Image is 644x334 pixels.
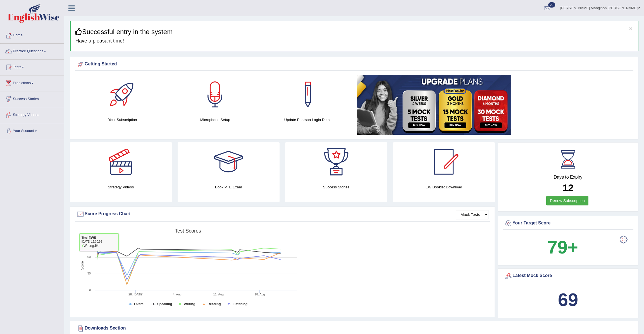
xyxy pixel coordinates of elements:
a: Renew Subscription [546,196,588,205]
b: 79+ [547,237,578,257]
tspan: Writing [184,302,195,306]
tspan: 4. Aug [173,293,182,296]
h4: Days to Expiry [504,175,632,180]
div: Downloads Section [76,324,632,333]
text: 90 [87,239,91,242]
tspan: Listening [233,302,247,306]
tspan: Reading [207,302,221,306]
b: 69 [558,290,578,310]
div: Score Progress Chart [76,210,488,218]
a: Tests [0,60,64,74]
h3: Successful entry in the system [75,28,634,35]
div: Getting Started [76,60,632,68]
text: 0 [89,288,91,292]
a: Strategy Videos [0,107,64,121]
h4: Book PTE Exam [178,184,280,190]
a: Success Stories [0,91,64,105]
button: × [629,25,633,31]
a: Your Account [0,123,64,137]
div: Latest Mock Score [504,272,632,280]
a: Practice Questions [0,44,64,58]
h4: Your Subscription [79,117,166,123]
tspan: 11. Aug [213,293,224,296]
tspan: Test scores [175,228,201,234]
h4: Strategy Videos [70,184,172,190]
span: 20 [548,2,555,8]
tspan: 18. Aug [255,293,265,296]
h4: EW Booklet Download [393,184,495,190]
h4: Update Pearson Login Detail [264,117,351,123]
tspan: Overall [134,302,146,306]
tspan: 28. [DATE] [128,293,143,296]
tspan: Speaking [157,302,172,306]
h4: Success Stories [285,184,387,190]
text: 30 [87,272,91,275]
a: Predictions [0,75,64,89]
text: 60 [87,255,91,259]
h4: Microphone Setup [172,117,259,123]
div: Your Target Score [504,219,632,228]
a: Home [0,28,64,42]
img: small5.jpg [357,75,511,135]
b: 12 [563,182,574,193]
tspan: Score [80,261,84,270]
h4: Have a pleasant time! [75,38,634,44]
